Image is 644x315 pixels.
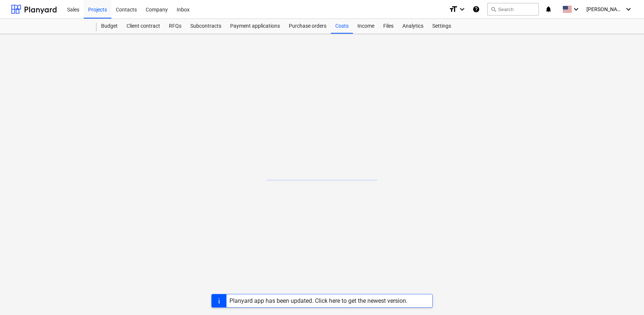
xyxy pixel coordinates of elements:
a: Analytics [398,19,428,34]
a: Payment applications [226,19,284,34]
a: Files [379,19,398,34]
a: Purchase orders [284,19,331,34]
a: Client contract [122,19,165,34]
div: Planyard app has been updated. Click here to get the newest version. [229,297,408,304]
a: Settings [428,19,456,34]
a: Costs [331,19,353,34]
a: Income [353,19,379,34]
a: Subcontracts [186,19,226,34]
a: Budget [97,19,122,34]
a: RFQs [165,19,186,34]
